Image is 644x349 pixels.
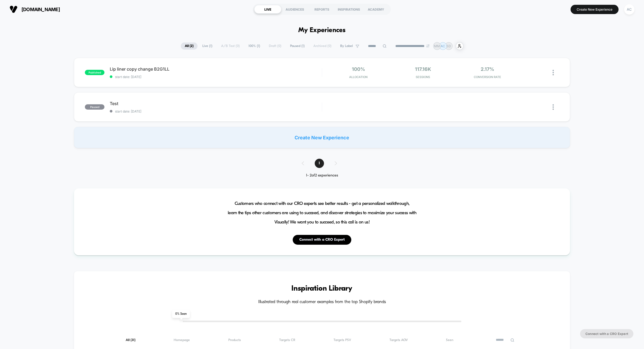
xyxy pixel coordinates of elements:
[85,104,104,110] span: paused
[181,42,198,50] span: All ( 2 )
[441,44,445,48] p: AC
[571,5,619,14] button: Create New Experience
[446,338,453,342] span: Seen
[426,44,430,48] img: end
[110,101,322,106] span: Test
[340,44,353,48] span: By Label
[446,44,451,48] p: SD
[10,5,17,13] img: Visually logo
[21,7,60,12] span: [DOMAIN_NAME]
[335,5,362,14] div: INSPIRATIONS
[110,66,322,72] span: Lip liner copy change B2G1LL
[352,66,365,72] span: 100%
[389,338,408,342] span: Targets AOV
[624,4,634,15] div: AC
[415,66,431,72] span: 117.16k
[174,338,190,342] span: Homepage
[228,338,241,342] span: Products
[172,310,190,318] span: 0 % Seen
[286,42,309,50] span: Paused ( 1 )
[349,75,367,79] span: Allocation
[126,338,135,342] span: All
[90,285,554,293] h3: Inspiration Library
[130,338,135,342] span: ( 31 )
[553,104,554,110] img: close
[362,5,389,14] div: ACADEMY
[198,42,216,50] span: Live ( 1 )
[85,70,104,75] span: published
[298,27,346,34] h1: My Experiences
[8,5,62,14] button: [DOMAIN_NAME]
[254,5,281,14] div: LIVE
[553,70,554,75] img: close
[315,159,324,168] span: 1
[293,235,351,245] button: Connect with a CRO Expert
[279,338,295,342] span: Targets CR
[392,75,454,79] span: Sessions
[457,75,518,79] span: CONVERSION RATE
[74,127,570,148] div: Create New Experience
[434,44,440,48] p: MM
[110,75,322,79] span: start date: [DATE]
[623,4,636,15] button: AC
[334,338,351,342] span: Targets PSV
[481,66,494,72] span: 2.17%
[228,199,416,227] span: Customers who connect with our CRO experts see better results - get a personalized walkthrough, l...
[281,5,308,14] div: AUDIENCES
[90,300,554,305] h4: Illustrated through real customer examples from the top Shopify brands
[308,5,335,14] div: REPORTS
[110,109,322,113] span: start date: [DATE]
[296,173,348,178] div: 1 - 2 of 2 experiences
[244,42,264,50] span: 100% ( 1 )
[580,329,633,338] button: Connect with a CRO Expert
